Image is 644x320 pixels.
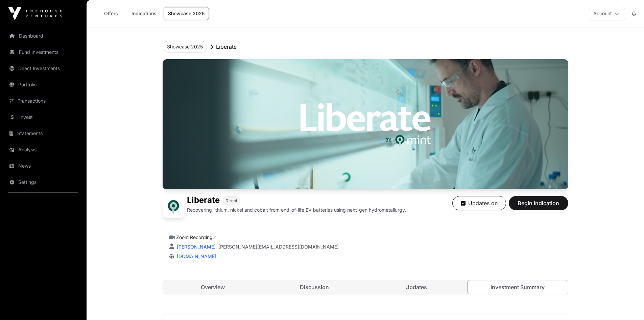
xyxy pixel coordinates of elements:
[175,244,216,250] a: [PERSON_NAME]
[589,7,625,20] button: Account
[610,287,644,320] iframe: Chat Widget
[127,7,161,20] a: Indications
[5,45,81,60] a: Fund Investments
[5,158,81,173] a: News
[5,142,81,157] a: Analysis
[163,280,263,294] a: Overview
[176,234,216,240] a: Zoom Recording
[467,280,568,294] a: Investment Summary
[5,93,81,108] a: Transactions
[517,199,560,207] span: Begin Indication
[174,253,216,259] a: [DOMAIN_NAME]
[8,7,62,20] img: Icehouse Ventures Logo
[218,243,339,250] a: [PERSON_NAME][EMAIL_ADDRESS][DOMAIN_NAME]
[187,196,220,205] h1: Liberate
[216,43,237,51] p: Liberate
[452,196,506,210] button: Updates on
[5,77,81,92] a: Portfolio
[5,175,81,190] a: Settings
[163,196,184,218] img: Liberate
[5,61,81,76] a: Direct Investments
[5,28,81,43] a: Dashboard
[5,110,81,125] a: Invest
[164,7,209,20] a: Showcase 2025
[163,280,568,294] nav: Tabs
[163,41,207,52] button: Showcase 2025
[366,280,467,294] a: Updates
[264,280,365,294] a: Discussion
[5,126,81,141] a: Statements
[97,7,124,20] a: Offers
[187,207,406,213] p: Recovering lithium, nickel and cobalt from end-of-life EV batteries using next-gen hydrometallurgy.
[509,196,568,210] button: Begin Indication
[509,203,568,210] a: Begin Indication
[225,198,237,204] span: Direct
[163,59,568,189] img: Liberate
